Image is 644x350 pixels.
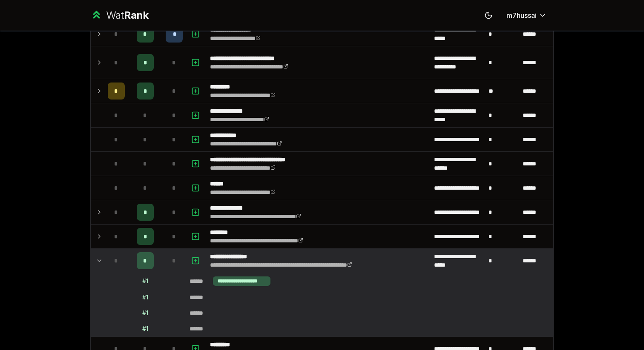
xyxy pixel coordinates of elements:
[142,277,148,285] div: # 1
[506,10,537,20] span: m7hussai
[500,8,554,23] button: m7hussai
[142,293,148,302] div: # 1
[106,9,149,22] div: Wat
[142,324,148,333] div: # 1
[90,9,149,22] a: WatRank
[124,9,149,21] span: Rank
[142,309,148,317] div: # 1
